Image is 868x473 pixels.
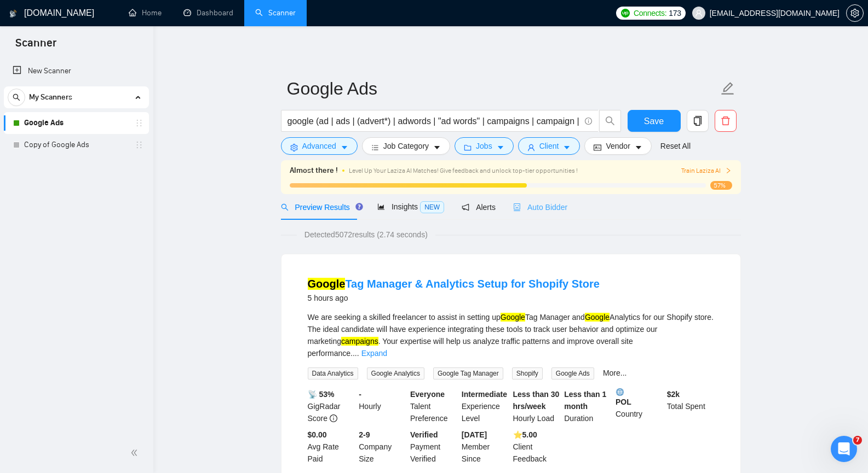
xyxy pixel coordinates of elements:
[476,140,492,152] span: Jobs
[367,367,424,379] span: Google Analytics
[4,60,149,82] li: New Scanner
[599,110,621,132] button: search
[349,167,578,174] span: Level Up Your Laziza AI Matches! Give feedback and unlock top-tier opportunities !
[308,390,335,399] b: 📡 53%
[513,203,567,212] span: Auto Bidder
[634,7,666,19] span: Connects:
[9,5,17,22] img: logo
[511,388,562,424] div: Hourly Load
[621,9,630,17] img: upwork-logo.png
[513,390,560,411] b: Less than 30 hrs/week
[361,349,387,358] a: Expand
[288,114,580,128] input: Search Freelance Jobs...
[281,137,358,155] button: settingAdvancedcaret-down
[725,167,732,174] span: right
[362,137,450,155] button: barsJob Categorycaret-down
[660,140,691,152] a: Reset All
[613,388,665,424] div: Country
[308,291,600,305] div: 5 hours ago
[8,94,25,101] span: search
[281,203,289,211] span: search
[308,278,346,290] mark: Google
[408,388,459,424] div: Talent Preference
[585,313,610,322] mark: Google
[846,4,864,22] button: setting
[308,367,358,379] span: Data Analytics
[433,367,503,379] span: Google Tag Manager
[130,447,141,458] span: double-left
[420,201,444,213] span: NEW
[302,140,336,152] span: Advanced
[616,388,663,406] b: POL
[255,8,296,17] a: searchScanner
[635,143,642,151] span: caret-down
[135,141,143,149] span: holder
[501,313,525,322] mark: Google
[359,430,370,439] b: 2-9
[594,143,601,151] span: idcard
[357,388,408,424] div: Hourly
[129,8,162,17] a: homeHome
[527,143,535,151] span: user
[462,203,496,212] span: Alerts
[290,165,338,177] span: Almost there !
[497,143,504,151] span: caret-down
[600,116,620,126] span: search
[518,137,580,155] button: userClientcaret-down
[29,86,72,108] span: My Scanners
[433,143,441,151] span: caret-down
[695,9,703,17] span: user
[371,143,379,151] span: bars
[603,369,627,377] a: More...
[308,278,600,290] a: GoogleTag Manager & Analytics Setup for Shopify Store
[306,388,357,424] div: GigRadar Score
[462,430,487,439] b: [DATE]
[616,388,624,396] img: 🌐
[308,311,714,359] div: We are seeking a skilled freelancer to assist in setting up Tag Manager and Analytics for our Sho...
[8,89,25,106] button: search
[13,60,140,82] a: New Scanner
[341,337,378,346] mark: campaigns
[551,367,594,379] span: Google Ads
[681,166,732,176] button: Train Laziza AI
[562,388,613,424] div: Duration
[383,140,429,152] span: Job Category
[287,75,718,102] input: Scanner name...
[644,114,664,128] span: Save
[408,429,459,465] div: Payment Verified
[24,112,128,134] a: Google Ads
[584,137,651,155] button: idcardVendorcaret-down
[359,390,361,399] b: -
[715,116,736,126] span: delete
[24,134,128,156] a: Copy of Google Ads
[853,436,862,445] span: 7
[831,436,857,462] iframe: Intercom live chat
[847,9,863,17] span: setting
[377,203,385,211] span: area-chart
[462,203,469,211] span: notification
[464,143,472,151] span: folder
[563,143,571,151] span: caret-down
[297,229,435,241] span: Detected 5072 results (2.74 seconds)
[564,390,606,411] b: Less than 1 month
[628,110,681,132] button: Save
[710,181,732,190] span: 57%
[513,430,537,439] b: ⭐️ 5.00
[7,35,65,58] span: Scanner
[462,390,507,399] b: Intermediate
[353,349,359,358] span: ...
[183,8,233,17] a: dashboardDashboard
[410,390,445,399] b: Everyone
[341,143,348,151] span: caret-down
[585,118,592,125] span: info-circle
[281,203,360,212] span: Preview Results
[135,119,143,127] span: holder
[330,414,337,422] span: info-circle
[687,110,709,132] button: copy
[308,430,327,439] b: $0.00
[667,390,680,399] b: $ 2k
[665,388,716,424] div: Total Spent
[290,143,298,151] span: setting
[606,140,630,152] span: Vendor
